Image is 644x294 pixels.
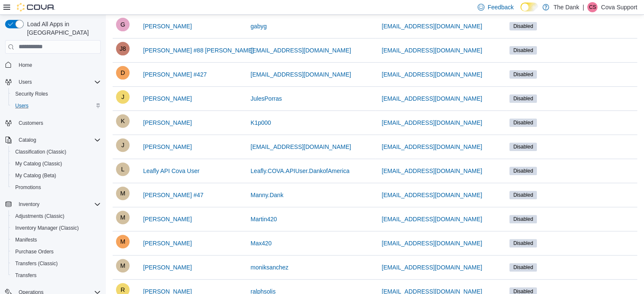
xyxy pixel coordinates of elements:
[382,215,482,223] span: [EMAIL_ADDRESS][DOMAIN_NAME]
[12,223,101,233] span: Inventory Manager (Classic)
[382,191,482,199] span: [EMAIL_ADDRESS][DOMAIN_NAME]
[143,263,192,272] span: [PERSON_NAME]
[19,137,36,143] span: Catalog
[8,158,104,170] button: My Catalog (Classic)
[140,187,207,203] button: [PERSON_NAME] #47
[382,143,482,151] span: [EMAIL_ADDRESS][DOMAIN_NAME]
[120,235,125,248] span: M
[19,62,32,69] span: Home
[589,2,596,12] span: CS
[587,2,597,12] div: Cova Support
[143,143,192,151] span: [PERSON_NAME]
[12,182,44,192] a: Promotions
[509,215,537,223] span: Disabled
[8,246,104,258] button: Purchase Orders
[12,147,101,157] span: Classification (Classic)
[12,235,40,245] a: Manifests
[12,170,101,181] span: My Catalog (Beta)
[12,211,68,221] a: Adjustments (Classic)
[513,71,533,78] span: Disabled
[8,269,104,281] button: Transfers
[513,191,533,199] span: Disabled
[116,138,130,152] div: jackie
[121,162,124,176] span: L
[251,239,272,247] span: Max420
[509,46,537,55] span: Disabled
[8,222,104,234] button: Inventory Manager (Classic)
[12,170,60,181] a: My Catalog (Beta)
[19,120,43,126] span: Customers
[382,167,482,175] span: [EMAIL_ADDRESS][DOMAIN_NAME]
[143,22,192,30] span: [PERSON_NAME]
[382,118,482,127] span: [EMAIL_ADDRESS][DOMAIN_NAME]
[15,148,66,155] span: Classification (Classic)
[247,211,280,228] button: Martin420
[143,239,192,247] span: [PERSON_NAME]
[15,118,47,128] a: Customers
[251,94,282,103] span: JulesPorras
[509,94,537,103] span: Disabled
[488,3,514,11] span: Feedback
[140,235,195,252] button: [PERSON_NAME]
[247,90,285,107] button: JulesPorras
[116,211,130,224] div: Martin
[116,42,130,55] div: Jose #88
[513,95,533,102] span: Disabled
[121,90,124,104] span: J
[15,213,64,220] span: Adjustments (Classic)
[12,270,101,280] span: Transfers
[251,143,351,151] span: [EMAIL_ADDRESS][DOMAIN_NAME]
[15,199,43,209] button: Inventory
[513,22,533,30] span: Disabled
[15,184,41,191] span: Promotions
[247,42,354,59] button: [EMAIL_ADDRESS][DOMAIN_NAME]
[8,170,104,181] button: My Catalog (Beta)
[379,235,486,252] button: [EMAIL_ADDRESS][DOMAIN_NAME]
[509,167,537,175] span: Disabled
[382,70,482,79] span: [EMAIL_ADDRESS][DOMAIN_NAME]
[12,159,101,169] span: My Catalog (Classic)
[2,134,104,146] button: Catalog
[513,264,533,271] span: Disabled
[247,162,353,179] button: Leafly.COVA.APIUser.DankofAmerica
[12,235,101,245] span: Manifests
[116,187,130,200] div: Manuel
[140,211,195,228] button: [PERSON_NAME]
[15,118,101,128] span: Customers
[251,46,351,55] span: [EMAIL_ADDRESS][DOMAIN_NAME]
[120,18,125,31] span: G
[379,187,486,203] button: [EMAIL_ADDRESS][DOMAIN_NAME]
[121,114,125,128] span: K
[251,118,271,127] span: K1p000
[24,20,101,37] span: Load All Apps in [GEOGRAPHIC_DATA]
[15,272,36,279] span: Transfers
[2,117,104,129] button: Customers
[379,138,486,155] button: [EMAIL_ADDRESS][DOMAIN_NAME]
[12,159,66,169] a: My Catalog (Classic)
[143,70,207,79] span: [PERSON_NAME] #427
[513,215,533,223] span: Disabled
[509,263,537,272] span: Disabled
[583,2,584,12] p: |
[119,42,126,55] span: J8
[12,147,70,157] a: Classification (Classic)
[251,70,351,79] span: [EMAIL_ADDRESS][DOMAIN_NAME]
[8,181,104,193] button: Promotions
[116,162,130,176] div: Leafly
[121,138,124,152] span: j
[12,258,101,269] span: Transfers (Classic)
[140,42,257,59] button: [PERSON_NAME] #88 [PERSON_NAME]
[15,172,56,179] span: My Catalog (Beta)
[15,135,39,145] button: Catalog
[140,18,195,35] button: [PERSON_NAME]
[12,89,51,99] a: Security Roles
[15,225,79,231] span: Inventory Manager (Classic)
[140,114,195,131] button: [PERSON_NAME]
[12,247,101,257] span: Purchase Orders
[247,138,354,155] button: [EMAIL_ADDRESS][DOMAIN_NAME]
[509,239,537,247] span: Disabled
[513,239,533,247] span: Disabled
[251,263,289,272] span: moniksanchez
[17,3,55,11] img: Cova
